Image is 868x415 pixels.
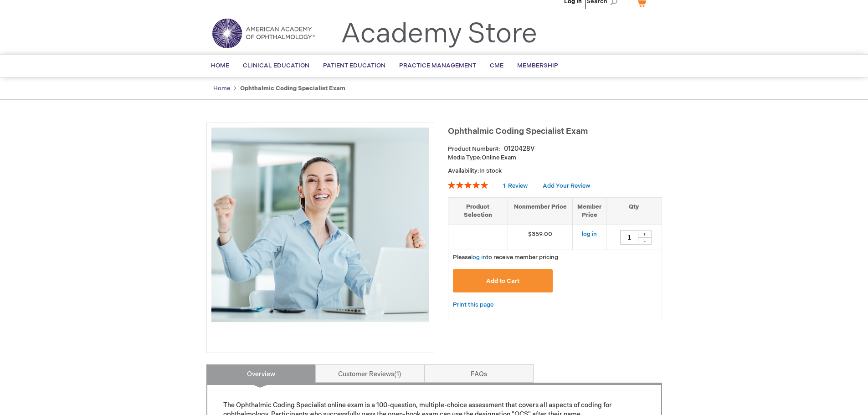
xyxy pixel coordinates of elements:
a: Overview [206,364,316,383]
a: Home [213,85,230,92]
a: 1 Review [503,182,529,190]
a: Academy Store [341,18,537,51]
a: log in [471,254,486,261]
th: Member Price [573,197,606,225]
input: Qty [620,230,638,245]
button: Add to Cart [453,269,553,292]
div: 0120428V [504,144,534,154]
a: Add Your Review [543,182,590,190]
span: Patient Education [323,62,385,69]
td: $359.00 [508,225,573,250]
p: Availability: [448,167,662,175]
th: Product Selection [448,197,508,225]
strong: Ophthalmic Coding Specialist Exam [240,85,345,92]
div: - [638,237,652,245]
a: FAQs [424,364,534,383]
strong: Media Type: [448,154,482,161]
img: Ophthalmic Coding Specialist Exam [211,128,429,345]
span: 1 [503,182,505,190]
span: Clinical Education [243,62,309,69]
p: Online Exam [448,154,662,162]
span: Please to receive member pricing [453,254,558,261]
span: In stock [479,167,502,174]
a: Print this page [453,299,493,311]
span: 1 [394,370,401,378]
th: Qty [606,197,662,225]
a: Customer Reviews1 [315,364,425,383]
a: log in [582,231,597,238]
div: 100% [448,181,488,189]
th: Nonmember Price [508,197,573,225]
span: Membership [517,62,558,69]
span: Add to Cart [486,277,519,285]
div: + [638,230,652,238]
span: Review [508,182,528,190]
strong: Product Number [448,145,500,153]
span: CME [490,62,503,69]
span: Practice Management [399,62,476,69]
span: Ophthalmic Coding Specialist Exam [448,127,588,136]
span: Home [211,62,229,69]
